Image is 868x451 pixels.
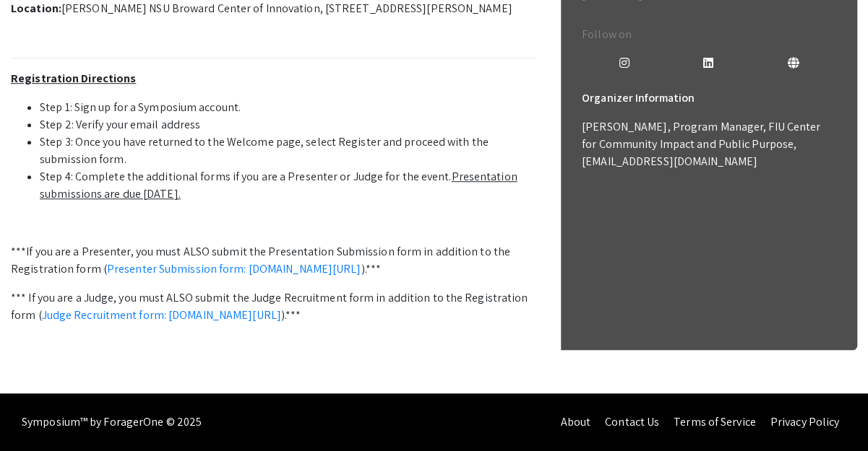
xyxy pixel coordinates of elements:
iframe: Chat [11,386,61,440]
p: [PERSON_NAME], Program Manager, FIU Center for Community Impact and Public Purpose, [EMAIL_ADDRES... [582,118,836,170]
a: Terms of Service [674,414,756,429]
li: Step 1: Sign up for a Symposium account. [40,99,536,116]
div: Symposium™ by ForagerOne © 2025 [22,393,202,451]
p: Follow on [582,26,836,43]
p: ***If you are a Presenter, you must ALSO submit the Presentation Submission form in addition to t... [11,243,536,278]
u: Presentation submissions are due [DATE]. [40,169,517,201]
a: Judge Recruitment form: [DOMAIN_NAME][URL] [42,307,281,323]
a: Privacy Policy [770,414,839,429]
p: *** If you are a Judge, you must ALSO submit the Judge Recruitment form in addition to the Regist... [11,289,536,324]
li: Step 4: Complete the additional forms if you are a Presenter or Judge for the event. [40,168,536,203]
a: Contact Us [605,414,659,429]
a: Presenter Submission form: [DOMAIN_NAME][URL] [107,261,361,276]
h6: Organizer Information [582,84,836,113]
a: About [560,414,590,429]
u: Registration Directions [11,71,136,86]
li: Step 2: Verify your email address [40,116,536,133]
li: Step 3: Once you have returned to the Welcome page, select Register and proceed with the submissi... [40,133,536,168]
strong: Location: [11,1,61,16]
